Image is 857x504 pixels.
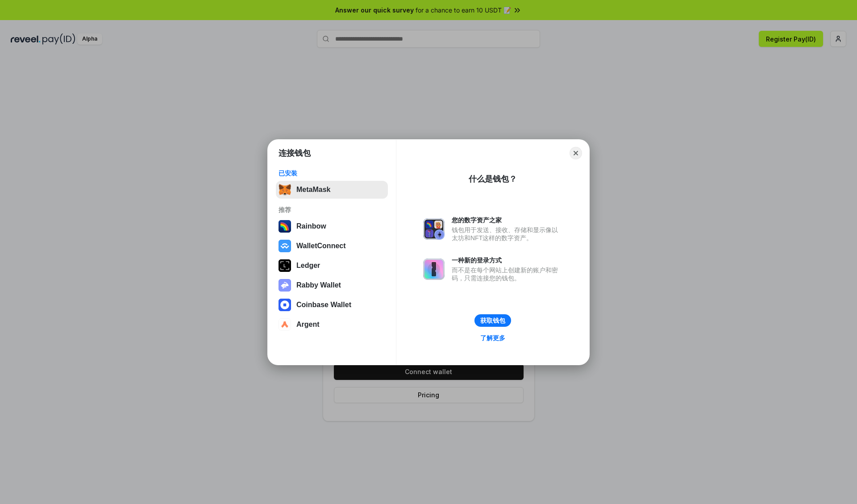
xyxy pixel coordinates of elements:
[279,279,291,292] img: svg+xml,%3Csvg%20xmlns%3D%22http%3A%2F%2Fwww.w3.org%2F2000%2Fsvg%22%20fill%3D%22none%22%20viewBox...
[296,242,346,250] div: WalletConnect
[452,256,562,264] div: 一种新的登录方式
[276,217,388,235] button: Rainbow
[296,301,351,309] div: Coinbase Wallet
[279,169,385,177] div: 已安装
[452,226,562,242] div: 钱包用于发送、接收、存储和显示像以太坊和NFT这样的数字资产。
[296,321,320,329] div: Argent
[480,317,505,325] div: 获取钱包
[296,186,330,194] div: MetaMask
[296,281,341,289] div: Rabby Wallet
[276,237,388,255] button: WalletConnect
[570,147,582,159] button: Close
[296,262,320,270] div: Ledger
[279,259,291,272] img: svg+xml,%3Csvg%20xmlns%3D%22http%3A%2F%2Fwww.w3.org%2F2000%2Fsvg%22%20width%3D%2228%22%20height%3...
[276,276,388,294] button: Rabby Wallet
[279,206,385,214] div: 推荐
[279,299,291,311] img: svg+xml,%3Csvg%20width%3D%2228%22%20height%3D%2228%22%20viewBox%3D%220%200%2028%2028%22%20fill%3D...
[469,174,517,184] div: 什么是钱包？
[276,257,388,275] button: Ledger
[279,240,291,252] img: svg+xml,%3Csvg%20width%3D%2228%22%20height%3D%2228%22%20viewBox%3D%220%200%2028%2028%22%20fill%3D...
[279,318,291,331] img: svg+xml,%3Csvg%20width%3D%2228%22%20height%3D%2228%22%20viewBox%3D%220%200%2028%2028%22%20fill%3D...
[276,181,388,199] button: MetaMask
[423,218,445,240] img: svg+xml,%3Csvg%20xmlns%3D%22http%3A%2F%2Fwww.w3.org%2F2000%2Fsvg%22%20fill%3D%22none%22%20viewBox...
[452,266,562,282] div: 而不是在每个网站上创建新的账户和密码，只需连接您的钱包。
[452,216,562,224] div: 您的数字资产之家
[276,296,388,314] button: Coinbase Wallet
[279,220,291,233] img: svg+xml,%3Csvg%20width%3D%22120%22%20height%3D%22120%22%20viewBox%3D%220%200%20120%20120%22%20fil...
[475,332,511,344] a: 了解更多
[480,334,505,342] div: 了解更多
[279,183,291,196] img: svg+xml,%3Csvg%20fill%3D%22none%22%20height%3D%2233%22%20viewBox%3D%220%200%2035%2033%22%20width%...
[474,314,511,327] button: 获取钱包
[296,222,326,230] div: Rainbow
[423,258,445,280] img: svg+xml,%3Csvg%20xmlns%3D%22http%3A%2F%2Fwww.w3.org%2F2000%2Fsvg%22%20fill%3D%22none%22%20viewBox...
[276,316,388,333] button: Argent
[279,148,311,158] h1: 连接钱包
